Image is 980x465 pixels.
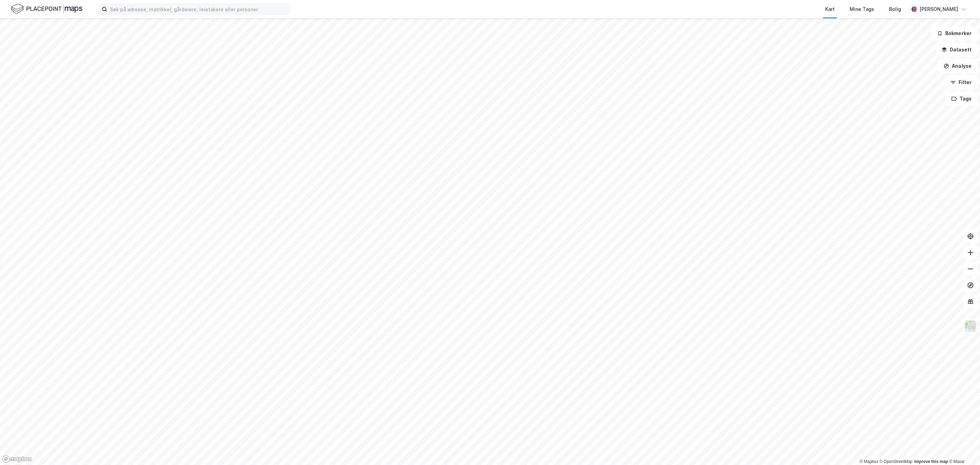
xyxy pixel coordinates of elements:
[889,5,901,13] div: Bolig
[860,459,878,464] a: Mapbox
[880,459,913,464] a: OpenStreetMap
[914,459,948,464] a: Improve this map
[931,27,977,40] button: Bokmerker
[938,59,977,73] button: Analyse
[964,320,977,333] img: Z
[946,92,977,106] button: Tags
[825,5,835,13] div: Kart
[945,76,977,89] button: Filter
[11,3,82,15] img: logo.f888ab2527a4732fd821a326f86c7f29.svg
[2,455,32,463] a: Mapbox homepage
[936,43,977,57] button: Datasett
[919,5,958,13] div: [PERSON_NAME]
[850,5,874,13] div: Mine Tags
[946,432,980,465] iframe: Chat Widget
[107,4,289,14] input: Søk på adresse, matrikkel, gårdeiere, leietakere eller personer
